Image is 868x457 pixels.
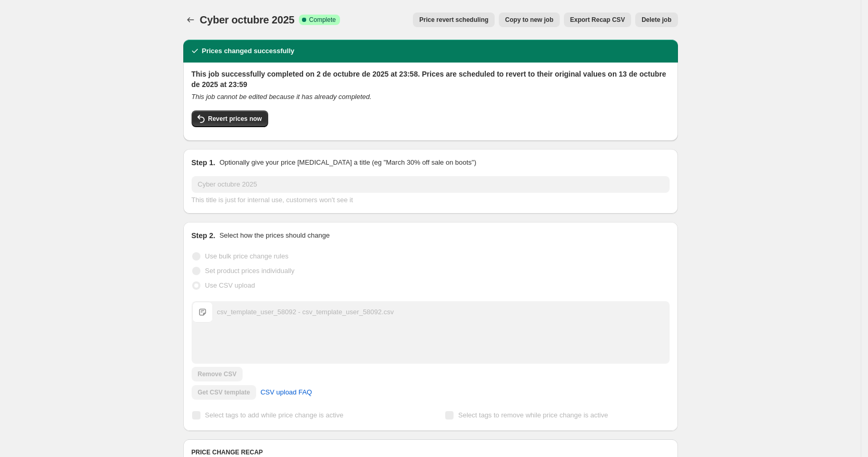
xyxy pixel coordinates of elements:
[309,16,336,24] span: Complete
[219,230,330,241] p: Select how the prices should change
[570,16,625,24] span: Export Recap CSV
[208,115,262,123] span: Revert prices now
[419,16,488,24] span: Price revert scheduling
[217,307,394,317] div: csv_template_user_58092 - csv_template_user_58092.csv
[260,387,312,398] span: CSV upload FAQ
[200,14,295,26] span: Cyber octubre 2025
[192,448,670,456] h6: PRICE CHANGE RECAP
[635,13,677,27] button: Delete job
[183,13,198,27] button: Price change jobs
[192,157,216,168] h2: Step 1.
[192,176,670,193] input: 30% off holiday sale
[564,13,631,27] button: Export Recap CSV
[192,110,268,127] button: Revert prices now
[192,230,216,241] h2: Step 2.
[219,157,476,168] p: Optionally give your price [MEDICAL_DATA] a title (eg "March 30% off sale on boots")
[202,46,295,56] h2: Prices changed successfully
[641,16,671,24] span: Delete job
[458,411,608,419] span: Select tags to remove while price change is active
[192,69,670,90] h2: This job successfully completed on 2 de octubre de 2025 at 23:58. Prices are scheduled to revert ...
[205,281,255,289] span: Use CSV upload
[192,93,372,101] i: This job cannot be edited because it has already completed.
[505,16,553,24] span: Copy to new job
[254,384,318,401] a: CSV upload FAQ
[499,13,560,27] button: Copy to new job
[205,252,288,260] span: Use bulk price change rules
[413,13,495,27] button: Price revert scheduling
[205,267,295,275] span: Set product prices individually
[205,411,344,419] span: Select tags to add while price change is active
[192,196,353,204] span: This title is just for internal use, customers won't see it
